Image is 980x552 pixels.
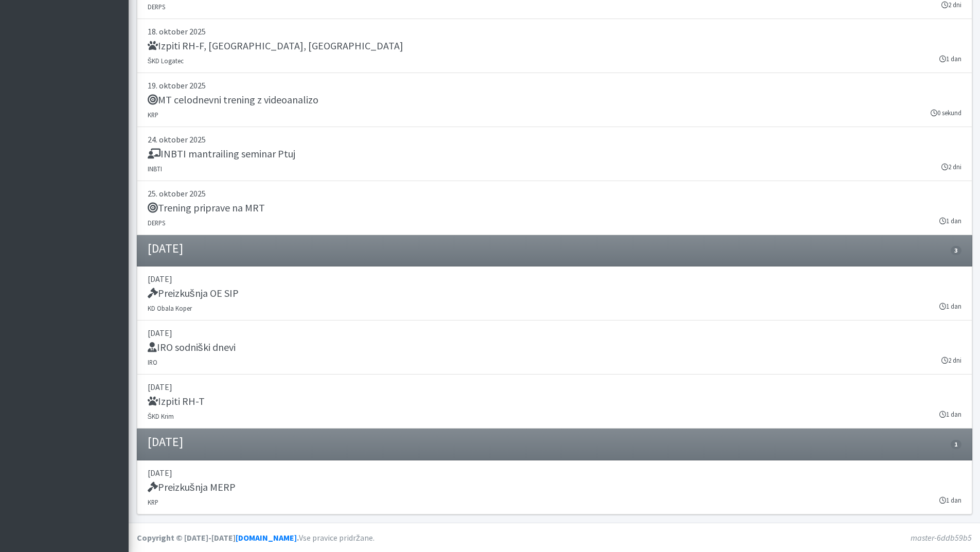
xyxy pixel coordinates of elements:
[137,375,972,429] a: [DATE] Izpiti RH-T ŠKD Krim 1 dan
[137,532,299,543] strong: Copyright © [DATE]-[DATE] .
[148,148,295,160] h5: INBTI mantrailing seminar Ptuj
[941,162,961,172] small: 2 dni
[148,498,158,506] small: KRP
[951,246,961,255] span: 3
[148,358,157,366] small: IRO
[236,532,297,543] a: [DOMAIN_NAME]
[148,187,961,200] p: 25. oktober 2025
[148,341,236,353] h5: IRO sodniški dnevi
[148,57,184,65] small: ŠKD Logatec
[148,111,158,119] small: KRP
[148,241,183,256] h4: [DATE]
[137,73,972,127] a: 19. oktober 2025 MT celodnevni trening z videoanalizo KRP 0 sekund
[137,181,972,235] a: 25. oktober 2025 Trening priprave na MRT DERPS 1 dan
[137,127,972,181] a: 24. oktober 2025 INBTI mantrailing seminar Ptuj INBTI 2 dni
[148,481,236,493] h5: Preizkušnja MERP
[148,133,961,146] p: 24. oktober 2025
[911,532,972,543] em: master-6ddb59b5
[148,165,162,173] small: INBTI
[148,79,961,92] p: 19. oktober 2025
[148,467,961,479] p: [DATE]
[939,216,961,226] small: 1 dan
[148,381,961,393] p: [DATE]
[148,25,961,38] p: 18. oktober 2025
[148,40,403,52] h5: Izpiti RH-F, [GEOGRAPHIC_DATA], [GEOGRAPHIC_DATA]
[137,19,972,73] a: 18. oktober 2025 Izpiti RH-F, [GEOGRAPHIC_DATA], [GEOGRAPHIC_DATA] ŠKD Logatec 1 dan
[148,3,165,11] small: DERPS
[939,495,961,505] small: 1 dan
[148,304,192,312] small: KD Obala Koper
[939,54,961,64] small: 1 dan
[148,94,318,106] h5: MT celodnevni trening z videoanalizo
[941,355,961,365] small: 2 dni
[137,460,972,514] a: [DATE] Preizkušnja MERP KRP 1 dan
[939,409,961,419] small: 1 dan
[148,395,205,407] h5: Izpiti RH-T
[148,435,183,450] h4: [DATE]
[951,440,961,449] span: 1
[148,327,961,339] p: [DATE]
[148,412,174,420] small: ŠKD Krim
[148,273,961,285] p: [DATE]
[148,219,165,227] small: DERPS
[137,320,972,375] a: [DATE] IRO sodniški dnevi IRO 2 dni
[939,301,961,311] small: 1 dan
[129,523,980,552] footer: Vse pravice pridržane.
[931,108,961,118] small: 0 sekund
[137,266,972,320] a: [DATE] Preizkušnja OE SIP KD Obala Koper 1 dan
[148,287,239,299] h5: Preizkušnja OE SIP
[148,202,265,214] h5: Trening priprave na MRT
